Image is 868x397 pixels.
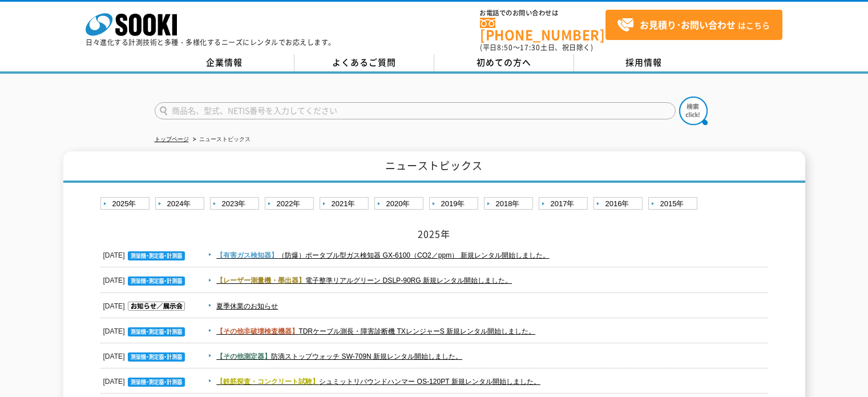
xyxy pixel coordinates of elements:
[294,54,434,71] a: よくあるご質問
[679,97,708,125] img: btn_search.png
[216,302,278,310] a: 夏季休業のお知らせ
[155,102,676,119] input: 商品名、型式、NETIS番号を入力してください
[128,276,185,286] img: 測量機・測定器・計測器
[480,42,593,53] span: (平日 ～ 土日、祝日除く)
[216,378,319,386] span: 【鉄筋探査・コンクリート試験】
[216,352,271,360] span: 【その他測定器】
[520,42,540,53] span: 17:30
[216,251,549,259] a: 【有害ガス検知器】（防爆）ポータブル型ガス検知器 GX-6100（CO2／ppm） 新規レンタル開始しました。
[103,243,188,262] dt: [DATE]
[128,302,185,311] img: お知らせ
[128,352,185,362] img: 測量機・測定器・計測器
[103,344,188,363] dt: [DATE]
[103,268,188,287] dt: [DATE]
[497,42,513,53] span: 8:50
[320,197,372,211] a: 2021年
[216,327,298,335] span: 【その他非破壊検査機器】
[640,18,736,31] strong: お見積り･お問い合わせ
[429,197,481,211] a: 2019年
[594,197,645,211] a: 2016年
[63,151,805,183] h1: ニューストピックス
[100,197,152,211] a: 2025年
[574,54,714,71] a: 採用情報
[648,197,700,211] a: 2015年
[128,251,185,260] img: 測量機・測定器・計測器
[128,327,185,336] img: 測量機・測定器・計測器
[128,378,185,387] img: 測量機・測定器・計測器
[103,319,188,338] dt: [DATE]
[210,197,262,211] a: 2023年
[216,327,535,335] a: 【その他非破壊検査機器】TDRケーブル測長・障害診断機 TXレンジャーS 新規レンタル開始しました。
[605,10,782,40] a: お見積り･お問い合わせはこちら
[617,17,770,34] span: はこちら
[216,251,278,259] span: 【有害ガス検知器】
[103,294,188,313] dt: [DATE]
[265,197,317,211] a: 2022年
[434,54,574,71] a: 初めての方へ
[100,228,768,240] h2: 2025年
[539,197,591,211] a: 2017年
[86,39,336,46] p: 日々進化する計測技術と多種・多様化するニーズにレンタルでお応えします。
[216,378,540,386] a: 【鉄筋探査・コンクリート試験】シュミットリバウンドハンマー OS-120PT 新規レンタル開始しました。
[480,10,605,17] span: お電話でのお問い合わせは
[484,197,536,211] a: 2018年
[103,369,188,388] dt: [DATE]
[477,56,531,69] span: 初めての方へ
[191,134,251,146] li: ニューストピックス
[374,197,426,211] a: 2020年
[216,276,305,284] span: 【レーザー測量機・墨出器】
[155,136,189,142] a: トップページ
[216,276,512,284] a: 【レーザー測量機・墨出器】電子整準リアルグリーン DSLP-90RG 新規レンタル開始しました。
[216,352,462,360] a: 【その他測定器】防滴ストップウォッチ SW-709N 新規レンタル開始しました。
[155,197,207,211] a: 2024年
[155,54,294,71] a: 企業情報
[480,18,605,41] a: [PHONE_NUMBER]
